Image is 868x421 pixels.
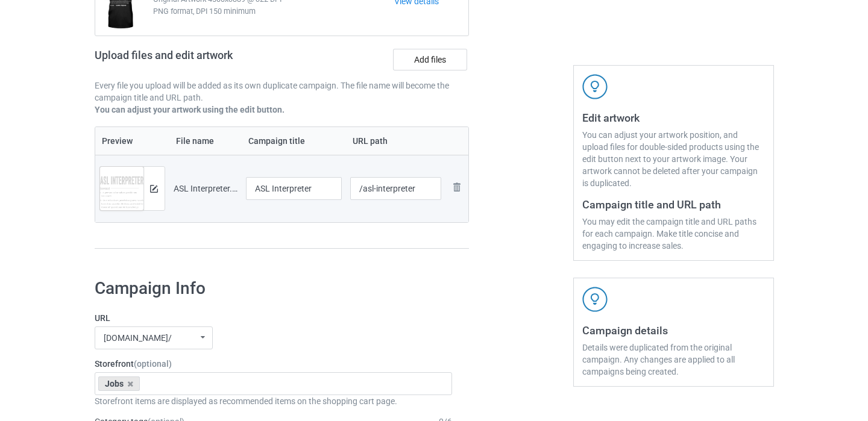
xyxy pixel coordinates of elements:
[582,111,765,125] h3: Edit artwork
[582,287,608,312] img: svg+xml;base64,PD94bWwgdmVyc2lvbj0iMS4wIiBlbmNvZGluZz0iVVRGLTgiPz4KPHN2ZyB3aWR0aD0iNDJweCIgaGVpZ2...
[153,5,395,17] span: PNG format, DPI 150 minimum
[582,323,765,337] h3: Campaign details
[95,105,285,114] b: You can adjust your artwork using the edit button.
[242,127,347,155] th: Campaign title
[95,312,453,324] label: URL
[174,182,237,195] div: ASL Interpreter.png
[95,49,319,71] h2: Upload files and edit artwork
[95,127,169,155] th: Preview
[134,359,172,369] span: (optional)
[346,127,445,155] th: URL path
[393,49,467,70] label: Add files
[100,167,143,219] img: original.png
[95,395,453,407] div: Storefront items are displayed as recommended items on the shopping cart page.
[95,278,453,299] h1: Campaign Info
[95,80,470,104] p: Every file you upload will be added as its own duplicate campaign. The file name will become the ...
[150,185,158,193] img: svg+xml;base64,PD94bWwgdmVyc2lvbj0iMS4wIiBlbmNvZGluZz0iVVRGLTgiPz4KPHN2ZyB3aWR0aD0iMTRweCIgaGVpZ2...
[169,127,242,155] th: File name
[98,376,140,391] div: Jobs
[450,180,464,195] img: svg+xml;base64,PD94bWwgdmVyc2lvbj0iMS4wIiBlbmNvZGluZz0iVVRGLTgiPz4KPHN2ZyB3aWR0aD0iMjhweCIgaGVpZ2...
[582,74,608,99] img: svg+xml;base64,PD94bWwgdmVyc2lvbj0iMS4wIiBlbmNvZGluZz0iVVRGLTgiPz4KPHN2ZyB3aWR0aD0iNDJweCIgaGVpZ2...
[582,341,765,378] div: Details were duplicated from the original campaign. Any changes are applied to all campaigns bein...
[95,358,453,370] label: Storefront
[582,129,765,189] div: You can adjust your artwork position, and upload files for double-sided products using the edit b...
[582,198,765,211] h3: Campaign title and URL path
[582,216,765,252] div: You may edit the campaign title and URL paths for each campaign. Make title concise and engaging ...
[104,334,172,342] div: [DOMAIN_NAME]/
